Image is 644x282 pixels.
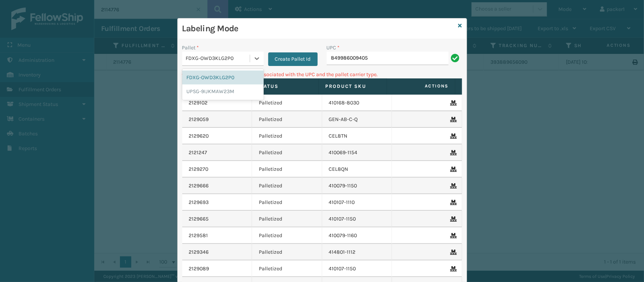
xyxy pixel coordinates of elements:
td: 410107-1150 [322,261,392,277]
a: 2129089 [189,265,209,273]
i: Remove From Pallet [450,266,455,271]
td: Palletized [252,227,322,244]
td: 414801-1112 [322,244,392,261]
td: Palletized [252,111,322,128]
a: 2129693 [189,199,209,206]
a: 2129620 [189,132,209,140]
i: Remove From Pallet [450,167,455,172]
i: Remove From Pallet [450,150,455,155]
a: 2129059 [189,116,209,123]
i: Remove From Pallet [450,200,455,205]
i: Remove From Pallet [450,250,455,255]
a: 2129102 [189,99,208,107]
td: Palletized [252,161,322,178]
td: Palletized [252,178,322,194]
div: FDXG-OWD3KLG2P0 [186,55,251,63]
a: 2129270 [189,166,209,173]
label: UPC [327,44,340,52]
div: FDXG-OWD3KLG2P0 [182,70,264,84]
td: 410069-1154 [322,144,392,161]
td: 410107-1150 [322,211,392,227]
i: Remove From Pallet [450,100,455,106]
i: Remove From Pallet [450,133,455,139]
td: 410107-1110 [322,194,392,211]
i: Remove From Pallet [450,117,455,122]
a: 2121247 [189,149,207,156]
label: Status [257,83,312,90]
td: 410168-8030 [322,95,392,111]
span: Actions [389,80,453,92]
td: Palletized [252,261,322,277]
td: Palletized [252,95,322,111]
td: Palletized [252,128,322,144]
label: Pallet [182,44,199,52]
a: 2129581 [189,232,208,239]
i: Remove From Pallet [450,216,455,222]
td: 410079-1150 [322,178,392,194]
label: Product SKU [326,83,380,90]
td: Palletized [252,211,322,227]
td: Palletized [252,244,322,261]
a: 2129665 [189,215,209,223]
td: Palletized [252,194,322,211]
i: Remove From Pallet [450,233,455,238]
td: Palletized [252,144,322,161]
td: CEL8TN [322,128,392,144]
button: Create Pallet Id [268,52,318,66]
td: GEN-AB-C-Q [322,111,392,128]
div: UPSG-9IJKMAW23M [182,84,264,98]
td: CEL8QN [322,161,392,178]
a: 2129666 [189,182,209,190]
a: 2129346 [189,248,209,256]
h3: Labeling Mode [182,23,455,34]
p: Can't find any fulfillment orders associated with the UPC and the pallet carrier type. [182,70,462,78]
td: 410079-1160 [322,227,392,244]
i: Remove From Pallet [450,183,455,189]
